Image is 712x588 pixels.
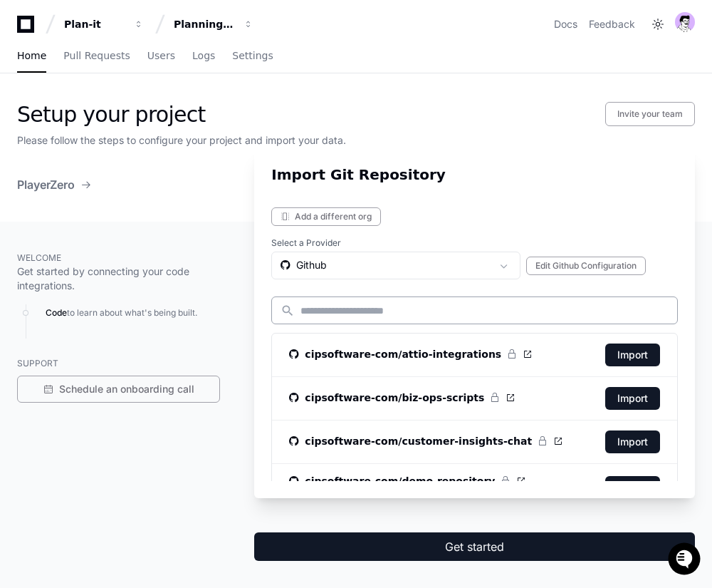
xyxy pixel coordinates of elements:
[192,51,215,60] span: Logs
[58,11,150,37] button: Plan-it
[605,344,660,366] button: Import
[289,474,545,488] a: cipsoftware-com/demo-repository
[63,51,130,60] span: Pull Requests
[605,476,660,499] button: Import
[271,165,678,185] h2: Import Git Repository
[147,51,175,60] span: Users
[147,40,175,73] a: Users
[46,307,67,318] span: Code
[305,347,501,361] span: cipsoftware-com/attio-integrations
[605,102,695,126] button: Invite your team
[168,11,259,37] button: Planning Plan-it
[17,376,220,403] a: Schedule an onboarding call
[100,149,172,160] a: Powered byPylon
[17,176,75,193] span: PlayerZero
[666,541,705,579] iframe: Open customer support
[675,12,695,32] img: avatar
[254,532,695,561] button: Get started
[305,391,484,405] span: cipsoftware-com/biz-ops-scripts
[14,106,40,132] img: 1736555170064-99ba0984-63c1-480f-8ee9-699278ef63ed
[17,358,58,368] span: support
[526,257,646,275] button: Edit Github Configuration
[192,40,215,73] a: Logs
[271,207,381,226] button: Add a different org
[17,252,61,263] span: Welcome
[64,17,125,31] div: Plan-it
[14,14,43,43] img: PlayerZero
[305,434,532,448] span: cipsoftware-com/customer-insights-chat
[232,40,273,73] a: Settings
[289,391,515,405] a: cipsoftware-com/biz-ops-scripts
[17,40,46,73] a: Home
[289,347,533,361] a: cipsoftware-com/attio-integrations
[605,430,660,453] button: Import
[17,102,205,128] h1: Setup your project
[46,304,220,321] p: to learn about what's being built.
[142,150,172,160] span: Pylon
[281,258,491,272] div: Github
[63,40,130,73] a: Pull Requests
[554,17,577,31] a: Docs
[14,57,259,80] div: Welcome
[242,110,259,128] button: Start new chat
[17,264,220,293] p: Get started by connecting your code integrations.
[589,17,635,31] button: Feedback
[48,120,186,132] div: We're offline, we'll be back soon
[174,17,235,31] div: Planning Plan-it
[271,237,678,249] label: Select a Provider
[232,51,273,60] span: Settings
[281,304,295,318] mat-icon: search
[305,474,495,488] span: cipsoftware-com/demo-repository
[48,106,234,120] div: Start new chat
[17,133,695,148] p: Please follow the steps to configure your project and import your data.
[17,51,46,60] span: Home
[605,387,660,410] button: Import
[289,434,563,448] a: cipsoftware-com/customer-insights-chat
